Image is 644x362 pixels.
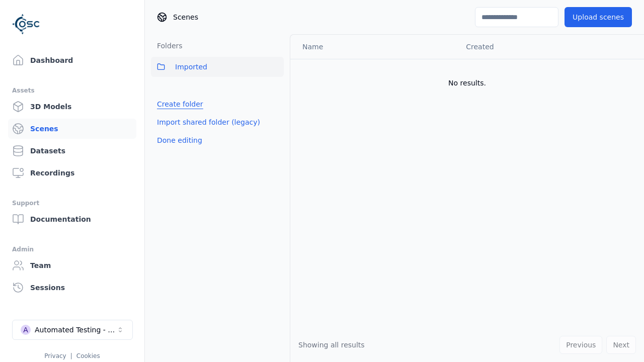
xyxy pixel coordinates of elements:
[565,7,632,27] button: Upload scenes
[151,95,209,113] button: Create folder
[76,352,100,359] a: Cookies
[8,163,136,183] a: Recordings
[8,209,136,229] a: Documentation
[12,320,133,340] button: Select a workspace
[12,243,132,255] div: Admin
[157,99,203,109] a: Create folder
[44,352,66,359] a: Privacy
[12,10,40,38] img: Logo
[175,61,207,73] span: Imported
[151,131,208,149] button: Done editing
[157,117,260,127] a: Import shared folder (legacy)
[151,41,183,51] h3: Folders
[151,57,284,77] button: Imported
[8,119,136,139] a: Scenes
[8,50,136,70] a: Dashboard
[173,12,198,22] span: Scenes
[298,341,365,349] span: Showing all results
[35,325,116,335] div: Automated Testing - Playwright
[8,141,136,161] a: Datasets
[8,97,136,117] a: 3D Models
[21,325,31,335] div: A
[458,35,628,59] th: Created
[151,113,266,131] button: Import shared folder (legacy)
[8,278,136,298] a: Sessions
[290,59,644,107] td: No results.
[290,35,458,59] th: Name
[70,352,72,359] span: |
[8,255,136,276] a: Team
[12,197,132,209] div: Support
[12,84,132,97] div: Assets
